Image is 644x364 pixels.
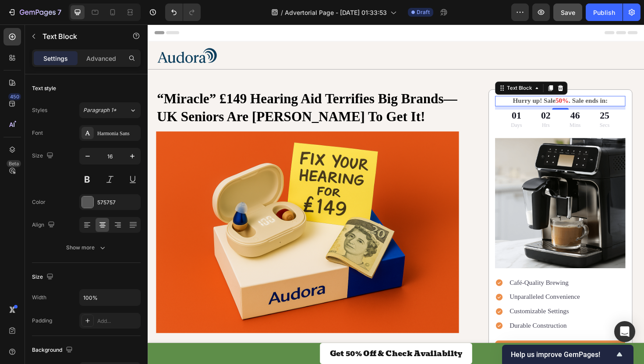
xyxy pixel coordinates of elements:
p: Days [385,103,396,111]
span: Save [561,9,575,16]
button: Show more [32,240,141,255]
span: Help us improve GemPages! [511,350,614,359]
div: Text Block [379,63,409,71]
div: 450 [8,93,21,100]
span: Draft [417,8,430,16]
p: Hrs [417,103,427,111]
div: Rich Text Editor. Editing area: main [193,343,333,353]
img: gempages_583672053043823444-55f83e4e-d7d4-40d4-bd1a-99936d6ab9eb.png [9,113,329,327]
p: Advanced [86,54,116,63]
div: 02 [417,90,427,103]
p: Unparalleled Convenience [383,284,458,293]
button: 7 [4,3,65,21]
div: Add... [97,317,138,325]
button: Get 50% off & Check Availabilty [182,337,343,360]
img: gempages_583672053043823444-cae087db-810e-4be8-bb5c-8294b9d13034.png [9,24,74,42]
div: Rich Text Editor. Editing area: main [368,76,506,87]
p: Text Block [42,31,117,42]
span: 50% [432,77,446,84]
div: Size [32,271,55,283]
iframe: Design area [148,24,644,364]
span: Advertorial Page - [DATE] 01:33:53 [285,8,387,17]
p: Mins [447,103,459,111]
button: Paragraph 1* [79,102,141,118]
a: CHECK AVAILABILITY [368,335,506,354]
p: Durable Construction [383,315,458,324]
h1: “Miracle” £149 Hearing Aid Terrifies Big Brands—UK Seniors Are [PERSON_NAME] To Get It! [9,69,329,108]
p: Café-Quality Brewing [383,269,458,278]
div: Background [32,344,74,356]
div: Undo/Redo [165,3,201,21]
div: Publish [593,8,615,17]
div: Harmonia Sans [97,129,138,137]
span: / [281,8,283,17]
div: 46 [447,90,459,103]
p: 7 [57,7,61,17]
div: 575757 [97,199,138,206]
img: gempages_583672053043823444-9fb7cf73-2f5f-47d5-bb59-d8839300a68e.png [368,120,506,258]
p: Secs [479,103,489,111]
div: Styles [32,106,47,114]
div: Beta [7,160,21,167]
div: Size [32,150,55,162]
div: 25 [479,90,489,103]
div: Show more [66,243,107,252]
p: Get 50% off & Check Availabilty [193,343,333,353]
button: Show survey - Help us improve GemPages! [511,349,625,360]
div: Color [32,198,46,206]
div: Padding [32,317,52,325]
span: Paragraph 1* [83,106,117,114]
input: Auto [80,290,140,305]
div: Open Intercom Messenger [614,321,635,342]
p: Hurry up! Sale . Sale ends in: [369,77,505,86]
div: Font [32,129,43,137]
p: Customizable Settings [383,299,458,308]
div: Text style [32,84,56,92]
button: Publish [586,3,623,21]
button: Save [553,3,582,21]
div: Align [32,219,57,231]
div: 01 [385,90,396,103]
p: Settings [43,54,68,63]
div: Width [32,294,46,301]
